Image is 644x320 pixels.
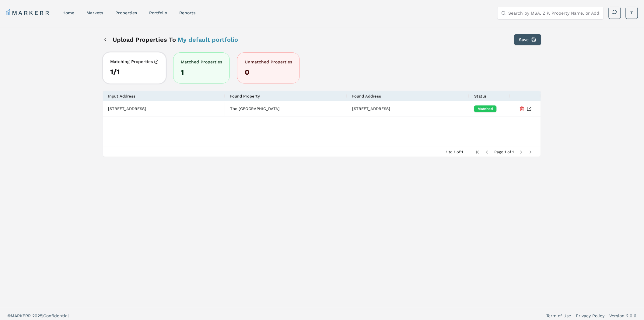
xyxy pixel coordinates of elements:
[520,103,524,114] button: Delete Property from Portfolio
[43,313,69,318] span: Confidential
[32,313,43,318] span: 2025 |
[115,10,137,15] a: properties
[610,313,637,319] a: Version 2.0.6
[110,59,153,65] label: Matching Properties
[513,150,514,154] span: 1
[631,10,633,16] span: T
[7,313,11,318] span: ©
[178,36,238,43] span: My default portfolio
[474,94,487,98] span: Status
[103,34,108,45] button: Back
[181,67,222,77] output: 1
[352,94,381,98] span: Found Address
[527,106,532,111] a: Inspect Comparables
[519,150,524,155] div: Next Page
[230,94,260,98] span: Found Property
[149,10,167,15] a: Portfolio
[347,101,469,116] div: [STREET_ADDRESS]
[457,150,460,154] span: of
[495,150,504,154] span: Page
[454,150,455,154] span: 1
[474,105,497,112] div: Matched
[113,35,238,44] h1: Upload Properties To
[62,10,74,15] a: home
[225,101,347,116] div: The [GEOGRAPHIC_DATA]
[245,59,292,65] label: Unmatched Properties
[6,9,50,17] a: MARKERR
[514,34,541,45] button: Save
[576,313,605,319] a: Privacy Policy
[179,10,195,15] a: reports
[110,67,159,77] output: 1 / 1
[181,59,222,65] label: Matched Properties
[449,150,453,154] span: to
[245,67,292,77] output: 0
[475,150,480,155] div: First Page
[485,150,490,155] div: Previous Page
[446,150,447,154] span: 1
[86,10,103,15] a: markets
[103,101,225,116] div: [STREET_ADDRESS]
[529,150,534,155] div: Last Page
[508,150,511,154] span: of
[108,94,135,98] span: Input Address
[11,313,32,318] span: MARKERR
[509,7,600,19] input: Search by MSA, ZIP, Property Name, or Address
[547,313,571,319] a: Term of Use
[626,7,638,19] button: T
[505,150,506,154] span: 1
[461,150,463,154] span: 1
